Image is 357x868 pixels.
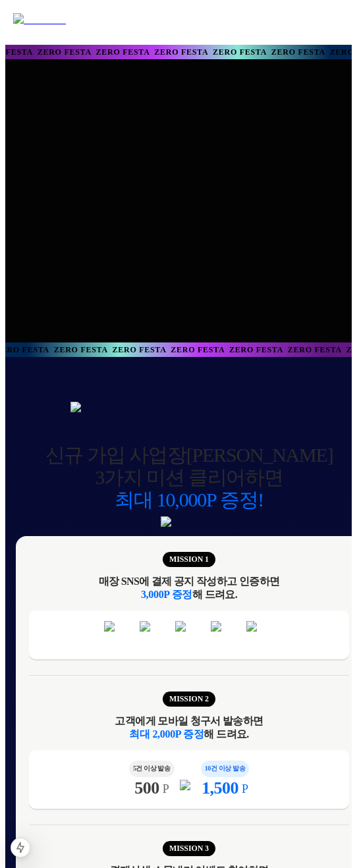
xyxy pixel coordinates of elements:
img: event_icon [175,621,203,649]
span: 3,000P 증정 [141,589,192,600]
span: 최대 2,000P 증정 [129,728,204,740]
span: 5건 이상 발송 [129,761,175,777]
img: 결제선생 [13,13,66,27]
span: MISSION 1 [163,552,215,567]
span: 1,500 [202,778,238,798]
img: event_01 [70,402,308,427]
div: 고객에게 모바일 청구서 발송하면 해 드려요. [29,715,349,741]
span: 500 [134,778,159,798]
img: add icon [180,780,196,796]
div: ZERO FESTA ZERO FESTA ZERO FESTA ZERO FESTA ZERO FESTA ZERO FESTA ZERO FESTA ZERO FESTA ZERO FEST... [5,342,352,357]
div: ZERO FESTA ZERO FESTA ZERO FESTA ZERO FESTA ZERO FESTA ZERO FESTA ZERO FESTA ZERO FESTA ZERO FEST... [5,45,352,59]
span: 최대 10,000P 증정! [115,489,263,510]
div: 신규 가입 사업장[PERSON_NAME] 3가지 미션 클리어하면 [45,444,333,511]
span: P [242,782,248,796]
img: event_icon [211,621,238,649]
span: MISSION 2 [163,692,215,707]
img: event_icon [246,621,274,649]
span: 10건 이상 발송 [201,761,249,777]
div: 매장 SNS에 결제 공지 작성하고 인증하면 해 드려요. [29,575,349,601]
img: event_icon [161,516,217,528]
span: MISSION 3 [163,841,215,856]
img: event_icon [140,621,167,649]
img: event_icon [104,621,132,649]
span: P [163,782,169,796]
